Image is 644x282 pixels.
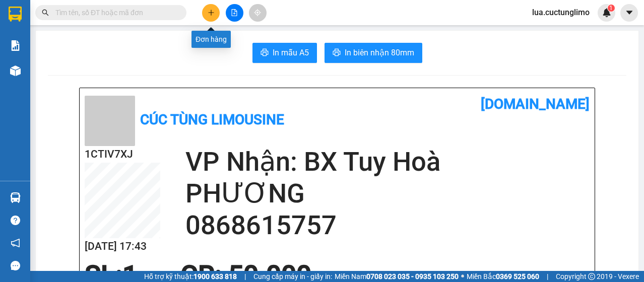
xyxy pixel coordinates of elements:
span: question-circle [11,216,20,225]
span: notification [11,238,20,248]
button: aim [249,4,267,22]
button: printerIn mẫu A5 [252,43,317,63]
b: Cúc Tùng Limousine [140,111,284,128]
span: printer [261,48,269,58]
span: Hỗ trợ kỹ thuật: [144,271,237,282]
span: ⚪️ [461,274,464,278]
span: 1 [609,5,613,12]
span: printer [333,48,341,58]
strong: 0369 525 060 [496,272,539,280]
span: message [11,261,20,270]
button: printerIn biên nhận 80mm [325,43,422,63]
img: logo-vxr [9,7,22,22]
h2: 0868615757 [185,209,590,241]
span: Miền Bắc [467,271,539,282]
strong: 1900 633 818 [194,272,237,280]
span: | [547,271,548,282]
span: In mẫu A5 [273,46,309,59]
span: Miền Nam [335,271,459,282]
span: In biên nhận 80mm [345,46,414,59]
strong: 0708 023 035 - 0935 103 250 [366,272,459,280]
img: solution-icon [10,40,21,51]
sup: 1 [608,5,615,12]
b: [DOMAIN_NAME] [481,96,590,112]
h2: VP Nhận: BX Tuy Hoà [185,146,590,178]
span: copyright [588,273,595,280]
h2: [DATE] 17:43 [85,238,160,255]
h2: PHƯƠNG [185,178,590,209]
span: plus [208,9,215,16]
span: Cung cấp máy in - giấy in: [253,271,332,282]
h2: 1CTIV7XJ [85,146,160,163]
button: plus [202,4,220,22]
span: file-add [231,9,238,16]
button: file-add [226,4,243,22]
span: search [42,9,49,16]
img: warehouse-icon [10,192,21,203]
span: aim [254,9,261,16]
span: caret-down [625,8,634,17]
img: icon-new-feature [602,8,611,17]
button: caret-down [620,4,638,22]
span: | [244,271,246,282]
img: warehouse-icon [10,65,21,76]
span: lua.cuctunglimo [524,6,598,19]
input: Tìm tên, số ĐT hoặc mã đơn [55,7,174,18]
